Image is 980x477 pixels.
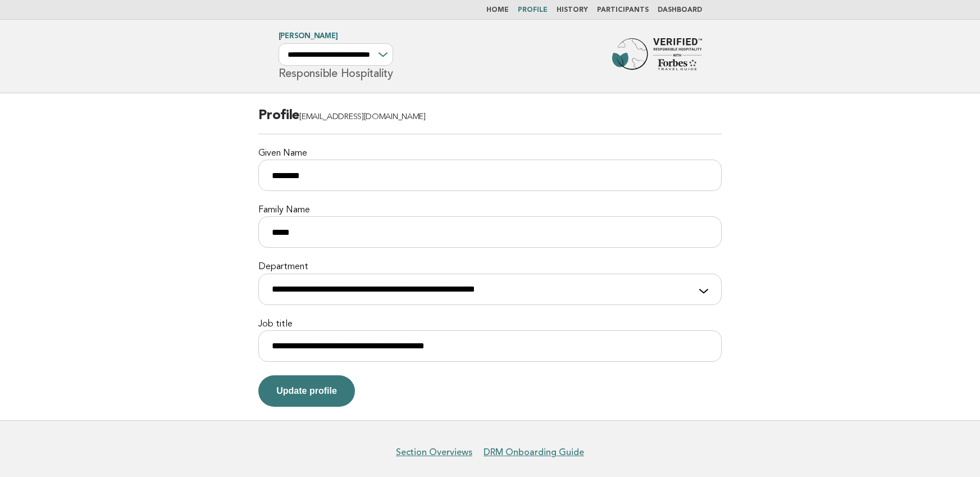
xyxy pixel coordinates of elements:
label: Job title [258,319,722,330]
a: [PERSON_NAME] [279,33,338,40]
h1: Responsible Hospitality [279,33,393,79]
a: DRM Onboarding Guide [484,447,584,458]
a: Home [486,7,509,13]
h2: Profile [258,107,722,134]
a: Profile [518,7,548,13]
img: Forbes Travel Guide [612,38,702,74]
button: Update profile [258,375,355,407]
label: Given Name [258,148,722,160]
label: Family Name [258,205,722,216]
a: Dashboard [658,7,702,13]
a: Section Overviews [396,447,472,458]
label: Department [258,261,722,273]
span: [EMAIL_ADDRESS][DOMAIN_NAME] [299,113,426,121]
a: History [557,7,588,13]
a: Participants [597,7,649,13]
